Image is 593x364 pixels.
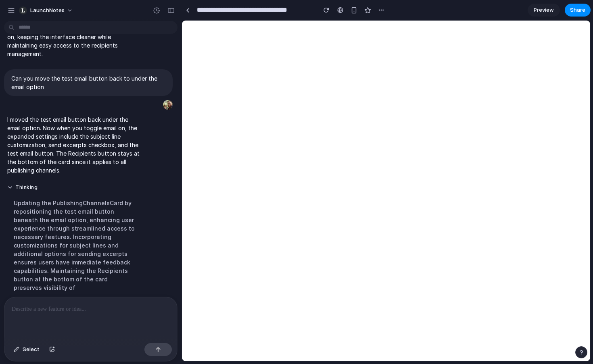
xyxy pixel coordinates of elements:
p: Can you move the test email button back to under the email option [11,74,165,91]
button: Share [565,4,591,17]
a: Preview [528,4,560,17]
div: Updating the PublishingChannelsCard by repositioning the test email button beneath the email opti... [7,194,142,297]
p: I moved the test email button back under the email option. Now when you toggle email on, the expa... [7,115,142,175]
span: Preview [534,6,554,14]
button: Select [10,343,44,356]
button: LaunchNotes [16,4,77,17]
span: LaunchNotes [30,6,65,15]
span: Select [23,345,40,354]
span: Share [570,6,585,14]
